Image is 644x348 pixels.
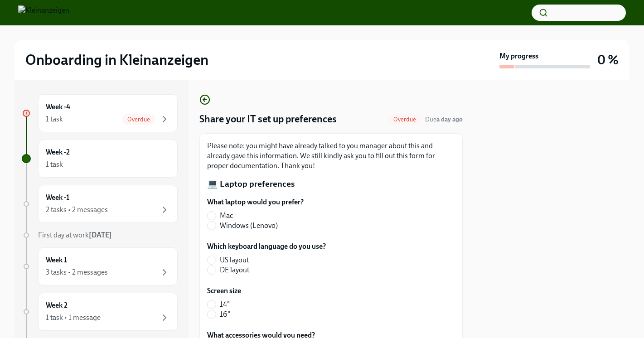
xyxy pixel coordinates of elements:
[22,230,178,240] a: First day at work[DATE]
[46,300,68,310] h6: Week 2
[220,255,249,265] span: US layout
[220,265,249,275] span: DE layout
[46,102,70,112] h6: Week -4
[46,267,108,277] div: 3 tasks • 2 messages
[46,147,70,157] h6: Week -2
[207,330,325,340] label: What accessories would you need?
[46,313,101,323] div: 1 task • 1 message
[425,116,463,123] span: Due
[22,247,178,285] a: Week 13 tasks • 2 messages
[425,115,463,124] span: August 18th, 2025 09:00
[220,300,230,309] span: 14"
[436,116,463,123] strong: a day ago
[499,51,538,61] strong: My progress
[22,293,178,331] a: Week 21 task • 1 message
[207,242,326,251] label: Which keyboard language do you use?
[220,211,233,221] span: Mac
[25,51,208,69] h2: Onboarding in Kleinanzeigen
[18,5,69,20] img: Kleinanzeigen
[207,178,455,190] p: 💻 Laptop preferences
[220,309,230,319] span: 16"
[22,185,178,223] a: Week -12 tasks • 2 messages
[122,116,155,123] span: Overdue
[220,221,278,231] span: Windows (Lenovo)
[207,141,455,171] p: Please note: you might have already talked to you manager about this and already gave this inform...
[199,112,337,126] h4: Share your IT set up preferences
[46,193,69,203] h6: Week -1
[38,231,112,239] span: First day at work
[597,52,619,68] h3: 0 %
[22,94,178,132] a: Week -41 taskOverdue
[46,255,67,265] h6: Week 1
[46,114,63,124] div: 1 task
[207,197,304,207] label: What laptop would you prefer?
[46,159,63,169] div: 1 task
[22,140,178,178] a: Week -21 task
[207,286,241,296] label: Screen size
[388,116,421,123] span: Overdue
[89,231,112,239] strong: [DATE]
[46,205,108,215] div: 2 tasks • 2 messages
